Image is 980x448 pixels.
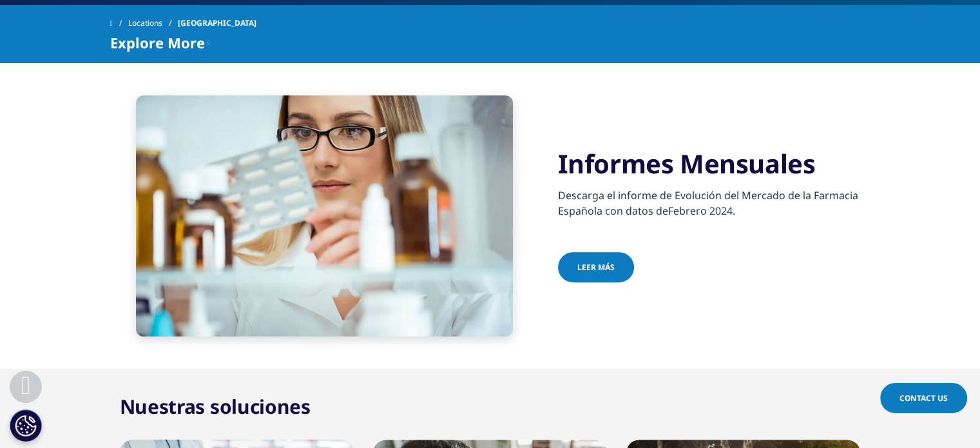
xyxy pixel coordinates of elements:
h2: Nuestras soluciones [120,394,311,420]
span: Febrero 2024. [668,204,735,218]
button: Configuración de cookies [10,409,42,442]
span: Leer más [577,262,615,273]
p: Descarga el informe de Evolución del Mercado de la Farmacia Española con datos de [558,188,870,226]
a: Contact Us [880,383,967,413]
a: Locations [128,12,178,35]
span: Explore More [110,35,205,50]
a: Leer más [558,252,634,282]
h3: Informes Mensuales [558,148,870,180]
span: [GEOGRAPHIC_DATA] [178,12,256,35]
span: Contact Us [899,393,948,404]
